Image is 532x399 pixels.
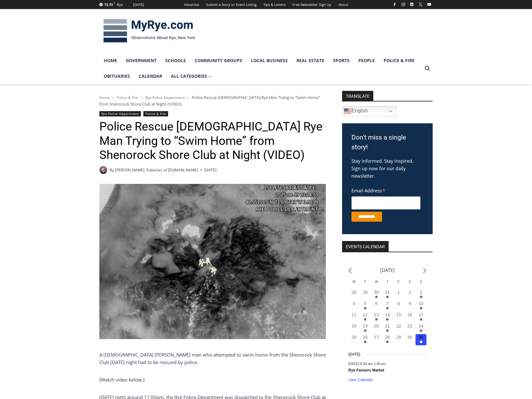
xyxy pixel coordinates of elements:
a: View Calendar [348,378,373,382]
div: Tuesday [360,279,371,289]
button: 22 [393,323,404,334]
a: Government [122,53,161,68]
button: 31 Has events [382,289,393,300]
button: View Search Form [422,63,433,74]
a: Sports [329,53,354,68]
button: 17 Has events [415,312,427,323]
button: 21 Has events [382,323,393,334]
div: Saturday [404,279,415,289]
em: Has events [386,307,389,309]
a: Real Estate [292,53,329,68]
time: 29 [396,335,401,340]
time: 3 [420,290,422,295]
time: 17 [419,312,424,317]
em: Has events [386,318,389,321]
div: Monday [348,279,360,289]
time: 30 [407,335,412,340]
span: S [420,280,422,283]
time: 21 [385,323,390,328]
button: 15 [393,312,404,323]
img: MyRye.com [99,15,199,47]
time: 6 [375,301,378,306]
a: X [417,1,424,8]
h2: Events Calendar [342,241,389,252]
img: (PHOTO: Rye Police rescued 51 year old Rye resident Kenneth Niejadlik after he attempted to "swim... [99,184,326,339]
li: [DATE] [380,266,395,274]
button: 11 [348,312,360,323]
time: 28 [351,290,356,295]
time: 25 [351,335,356,340]
time: 19 [363,323,368,328]
time: 31 [385,290,390,295]
em: Has events [386,329,389,332]
time: 5 [364,301,366,306]
span: T [364,280,366,283]
time: 30 [374,290,379,295]
span: Police & Fire [117,95,138,100]
em: Has events [364,341,366,343]
button: 28 [348,289,360,300]
span: 72.73 [104,2,113,7]
span: [DATE] 8:30 am [348,362,372,366]
time: 15 [396,312,401,317]
time: 10 [419,301,424,306]
span: By [110,167,114,173]
em: Has events [386,296,389,298]
div: Wednesday [371,279,382,289]
a: Facebook [391,1,398,8]
button: 2 [404,289,415,300]
h1: Police Rescue [DEMOGRAPHIC_DATA] Rye Man Trying to “Swim Home” from Shenorock Shore Club at Night... [99,120,326,162]
div: Sunday [415,279,427,289]
img: en [344,107,351,115]
a: Rye Farmers Market [348,368,384,373]
span: > [112,96,114,100]
time: 26 [363,335,368,340]
h3: Don't miss a single story! [351,133,423,152]
a: Rye Police Department [145,95,185,100]
div: Rye [117,2,123,7]
a: Author image [99,166,107,174]
span: M [353,280,355,283]
em: Has events [375,318,378,321]
time: 11 [351,312,356,317]
time: 7 [386,301,389,306]
em: Has events [386,341,389,343]
a: Police & Fire [143,111,168,116]
em: Has events [420,329,422,332]
time: - [348,362,386,366]
a: Linkedin [408,1,415,8]
button: 29 [393,334,404,345]
time: 9 [409,301,411,306]
time: [DATE] [204,167,216,173]
a: English [342,106,396,116]
em: Has events [420,296,422,298]
a: Home [99,95,110,100]
span: F [398,280,400,283]
time: 2 [409,290,411,295]
a: YouTube [425,1,433,8]
span: F [114,1,115,5]
button: 25 [348,334,360,345]
em: Has events [364,329,366,332]
a: Obituaries [99,68,134,84]
button: 3 Has events [415,289,427,300]
p: Stay informed. Stay inspired. Sign up now for our daily newsletter. [351,157,423,180]
time: 18 [351,323,356,328]
div: Thursday [382,279,393,289]
button: 9 [404,300,415,312]
time: 29 [363,290,368,295]
time: 8 [397,301,400,306]
nav: Primary Navigation [99,53,422,84]
a: Home [99,53,122,68]
span: > [187,96,189,100]
button: 27 [371,334,382,345]
button: 14 Has events [382,312,393,323]
button: 19 Has events [360,323,371,334]
a: Previous month [348,268,352,273]
time: 20 [374,323,379,328]
a: Schools [161,53,190,68]
a: All Categories [167,68,216,84]
a: Next month [423,268,426,273]
button: 6 [371,300,382,312]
